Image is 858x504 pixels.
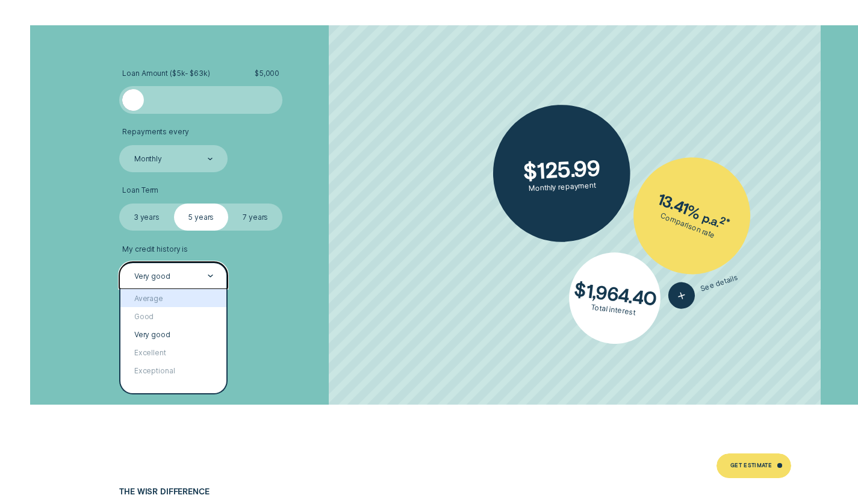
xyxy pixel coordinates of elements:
div: Average [120,289,226,307]
span: $ 5,000 [255,69,279,78]
span: My credit history is [122,244,188,254]
label: 5 years [174,204,228,231]
div: Good [120,307,226,325]
h4: The Wisr Difference [119,487,320,496]
label: 7 years [228,204,282,231]
div: Excellent [120,344,226,362]
div: Monthly [134,155,162,164]
div: Exceptional [120,362,226,380]
span: Loan Term [122,185,158,194]
span: Repayments every [122,127,188,136]
span: Loan Amount ( $5k - $63k ) [122,69,210,78]
span: See details [700,273,739,293]
label: 3 years [119,204,173,231]
a: Get Estimate [717,453,791,478]
div: Very good [134,272,170,281]
button: See details [665,264,742,313]
div: Very good [120,325,226,343]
